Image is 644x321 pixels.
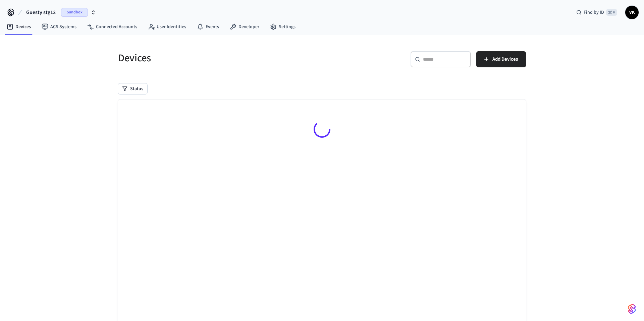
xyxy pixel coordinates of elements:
[628,304,636,314] img: SeamLogoGradient.69752ec5.svg
[625,6,639,19] button: VK
[224,21,265,33] a: Developer
[265,21,301,33] a: Settings
[626,6,638,18] span: VK
[192,21,224,33] a: Events
[61,8,88,17] span: Sandbox
[118,83,147,94] button: Status
[606,9,617,16] span: ⌘ K
[1,21,36,33] a: Devices
[571,6,623,18] div: Find by ID⌘ K
[82,21,143,33] a: Connected Accounts
[36,21,82,33] a: ACS Systems
[492,55,518,64] span: Add Devices
[584,9,604,16] span: Find by ID
[118,51,318,65] h5: Devices
[143,21,192,33] a: User Identities
[26,8,56,16] span: Guesty stg12
[476,51,526,67] button: Add Devices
